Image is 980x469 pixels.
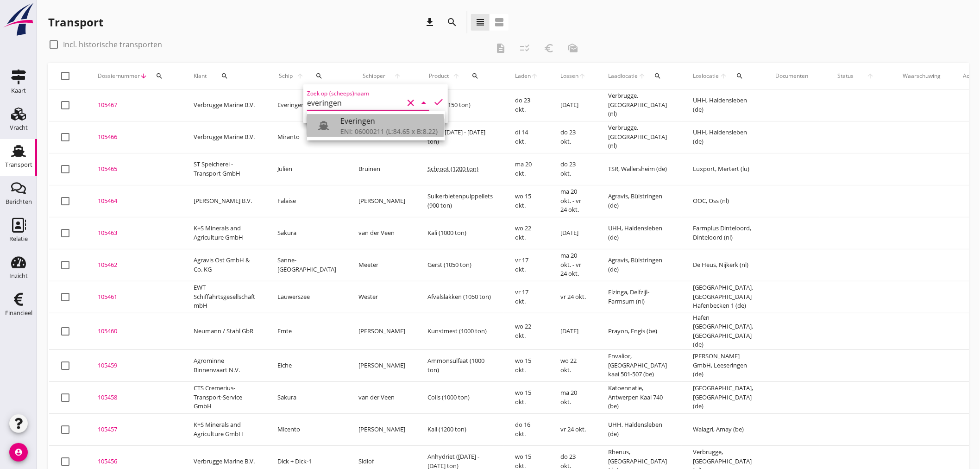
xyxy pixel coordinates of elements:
[48,15,103,30] div: Transport
[451,72,462,80] i: arrow_upward
[549,89,597,121] td: [DATE]
[182,381,266,413] td: CTS Cremerius-Transport-Service GmbH
[504,185,549,217] td: wo 15 okt.
[9,443,28,462] i: account_circle
[682,185,764,217] td: OOC, Oss (nl)
[182,217,266,249] td: K+S Minerals and Agriculture GmbH
[98,260,171,270] div: 105462
[140,72,147,80] i: arrow_downward
[504,413,549,445] td: do 16 okt.
[682,313,764,349] td: Hafen [GEOGRAPHIC_DATA], [GEOGRAPHIC_DATA] (de)
[682,89,764,121] td: UHH, Haldensleben (de)
[736,72,744,80] i: search
[597,313,682,349] td: Prayon, Engis (be)
[597,281,682,313] td: Elzinga, Delfzijl-Farmsum (nl)
[597,217,682,249] td: UHH, Haldensleben (de)
[597,413,682,445] td: UHH, Haldensleben (de)
[347,153,416,185] td: Bruinen
[903,72,941,80] div: Waarschuwing
[597,249,682,281] td: Agravis, Bülstringen (de)
[549,313,597,349] td: [DATE]
[358,72,389,80] span: Schipper
[340,127,438,136] div: ENI: 06000211 (L:84.65 x B:8.22)
[182,413,266,445] td: K+S Minerals and Agriculture GmbH
[98,72,140,80] span: Dossiernummer
[182,349,266,381] td: Agrominne Binnenvaart N.V.
[638,72,646,80] i: arrow_upward
[182,121,266,153] td: Verbrugge Marine B.V.
[427,72,451,80] span: Product
[182,185,266,217] td: [PERSON_NAME] B.V.
[347,413,416,445] td: [PERSON_NAME]
[277,72,295,80] span: Schip
[266,217,347,249] td: Sakura
[682,413,764,445] td: Walagri, Amay (be)
[9,273,28,279] div: Inzicht
[549,185,597,217] td: ma 20 okt. - vr 24 okt.
[682,249,764,281] td: De Heus, Nijkerk (nl)
[504,249,549,281] td: vr 17 okt.
[6,199,32,205] div: Berichten
[182,249,266,281] td: Agravis Ost GmbH & Co. KG
[549,281,597,313] td: vr 24 okt.
[424,17,435,28] i: download
[347,249,416,281] td: Meeter
[266,349,347,381] td: Eiche
[98,196,171,206] div: 105464
[98,393,171,402] div: 105458
[549,153,597,185] td: do 23 okt.
[182,89,266,121] td: Verbrugge Marine B.V.
[549,249,597,281] td: ma 20 okt. - vr 24 okt.
[560,72,578,80] span: Lossen
[340,115,438,127] div: Everingen
[416,281,504,313] td: Afvalslakken (1050 ton)
[549,381,597,413] td: ma 20 okt.
[472,72,479,80] i: search
[504,281,549,313] td: vr 17 okt.
[775,72,809,80] div: Documenten
[720,72,728,80] i: arrow_upward
[98,327,171,336] div: 105460
[98,457,171,466] div: 105456
[494,17,505,28] i: view_agenda
[347,217,416,249] td: van der Veen
[194,65,255,87] div: Klant
[504,217,549,249] td: wo 22 okt.
[504,349,549,381] td: wo 15 okt.
[693,72,720,80] span: Loslocatie
[515,72,531,80] span: Laden
[549,349,597,381] td: wo 22 okt.
[504,313,549,349] td: wo 22 okt.
[682,121,764,153] td: UHH, Haldensleben (de)
[682,217,764,249] td: Farmplus Dinteloord, Dinteloord (nl)
[861,72,881,80] i: arrow_upward
[347,185,416,217] td: [PERSON_NAME]
[597,153,682,185] td: TSR, Wallersheim (de)
[831,72,861,80] span: Status
[427,165,478,173] span: Schroot (1200 ton)
[182,281,266,313] td: EWT Schiffahrtsgesellschaft mbH
[10,125,28,131] div: Vracht
[416,217,504,249] td: Kali (1000 ton)
[433,96,444,108] i: check
[504,121,549,153] td: di 14 okt.
[531,72,538,80] i: arrow_upward
[5,162,32,168] div: Transport
[416,249,504,281] td: Gerst (1050 ton)
[608,72,638,80] span: Laadlocatie
[315,72,323,80] i: search
[295,72,305,80] i: arrow_upward
[182,153,266,185] td: ST Speicherei - Transport GmbH
[578,72,586,80] i: arrow_upward
[156,72,163,80] i: search
[416,313,504,349] td: Kunstmest (1000 ton)
[266,413,347,445] td: Micento
[266,153,347,185] td: Juliën
[682,349,764,381] td: [PERSON_NAME] GmbH, Leeseringen (de)
[307,95,403,110] input: Zoek op (scheeps)naam
[597,121,682,153] td: Verbrugge, [GEOGRAPHIC_DATA] (nl)
[504,153,549,185] td: ma 20 okt.
[597,89,682,121] td: Verbrugge, [GEOGRAPHIC_DATA] (nl)
[221,72,228,80] i: search
[266,381,347,413] td: Sakura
